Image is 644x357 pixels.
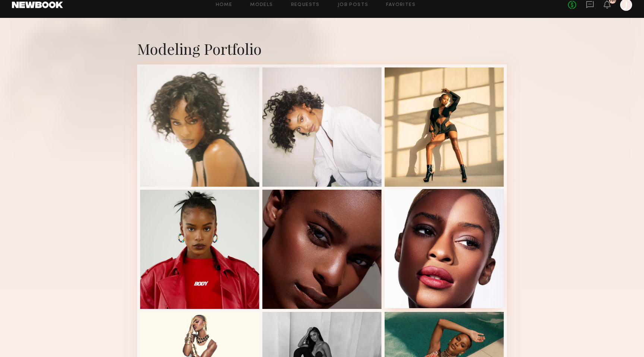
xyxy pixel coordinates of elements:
a: Favorites [386,3,416,7]
a: Home [216,3,233,7]
div: Modeling Portfolio [137,39,507,59]
a: Requests [291,3,320,7]
a: Job Posts [338,3,369,7]
a: Models [250,3,273,7]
